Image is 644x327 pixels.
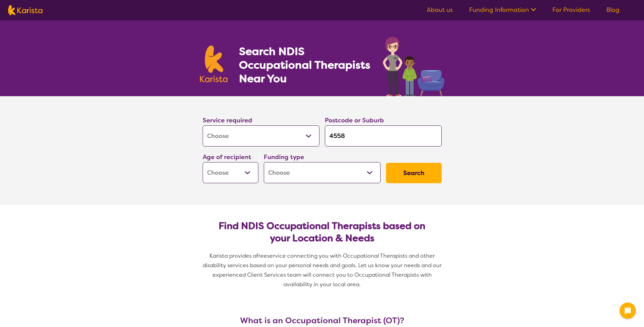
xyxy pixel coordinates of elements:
button: Search [386,163,442,183]
a: Funding Information [469,6,536,14]
span: Karista provides a [209,252,256,259]
label: Funding type [264,153,304,161]
img: Karista logo [8,5,42,15]
a: About us [427,6,453,14]
label: Service required [203,116,252,124]
label: Age of recipient [203,153,251,161]
label: Postcode or Suburb [325,116,384,124]
h3: What is an Occupational Therapist (OT)? [200,316,444,325]
h2: Find NDIS Occupational Therapists based on your Location & Needs [208,220,436,244]
span: free [256,252,267,259]
input: Type [325,125,442,147]
span: service connecting you with Occupational Therapists and other disability services based on your p... [203,252,443,288]
img: occupational-therapy [383,37,444,96]
h1: Search NDIS Occupational Therapists Near You [239,45,371,85]
a: For Providers [552,6,590,14]
a: Blog [606,6,620,14]
img: Karista logo [200,46,228,82]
